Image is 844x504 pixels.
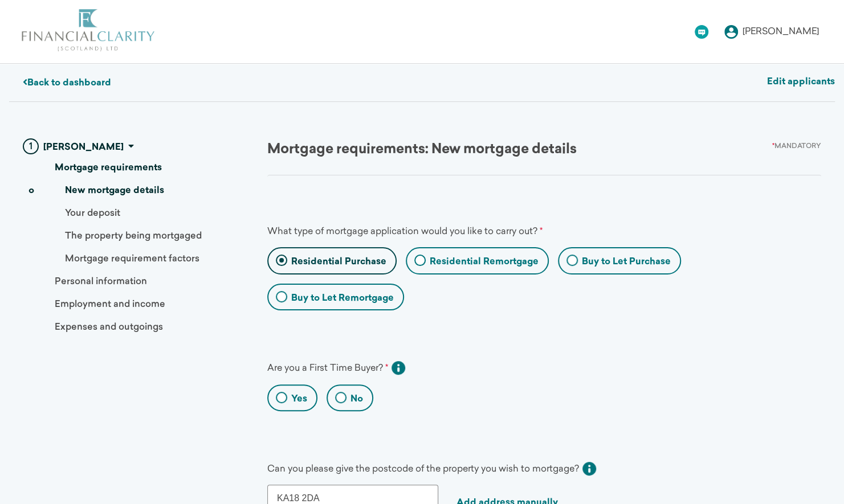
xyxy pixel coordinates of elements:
[28,232,202,241] div: The property being mortgaged
[350,393,363,405] label: No
[267,143,577,157] div: Mortgage requirements: New mortgage details
[28,186,164,195] div: New mortgage details
[28,209,120,218] div: Your deposit
[28,296,244,318] div: Employment and income
[772,143,821,157] div: mandatory
[28,232,244,241] a: The property being mortgaged
[767,77,835,101] div: Edit applicants
[28,273,244,296] div: Personal information
[291,292,394,305] label: Buy to Let Remortgage
[291,393,307,405] label: Yes
[23,138,39,154] div: 1
[582,256,671,268] label: Buy to Let Purchase
[28,255,244,264] a: Mortgage requirement factors
[43,141,128,154] div: [PERSON_NAME]
[28,318,244,341] div: Expenses and outgoings
[291,256,386,268] label: Residential Purchase
[743,27,819,36] div: [PERSON_NAME]
[267,357,803,375] div: Are you a First Time Buyer?
[28,186,34,195] div: o
[28,186,244,195] a: oNew mortgage details
[430,256,539,268] label: Residential Remortgage
[23,79,111,88] a: Back to dashboard
[267,458,596,476] div: Can you please give the postcode of the property you wish to mortgage?
[28,159,244,182] div: Mortgage requirements
[267,226,803,238] div: What type of mortgage application would you like to carry out?
[28,255,199,264] div: Mortgage requirement factors
[28,209,244,218] a: Your deposit
[21,9,155,52] img: logo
